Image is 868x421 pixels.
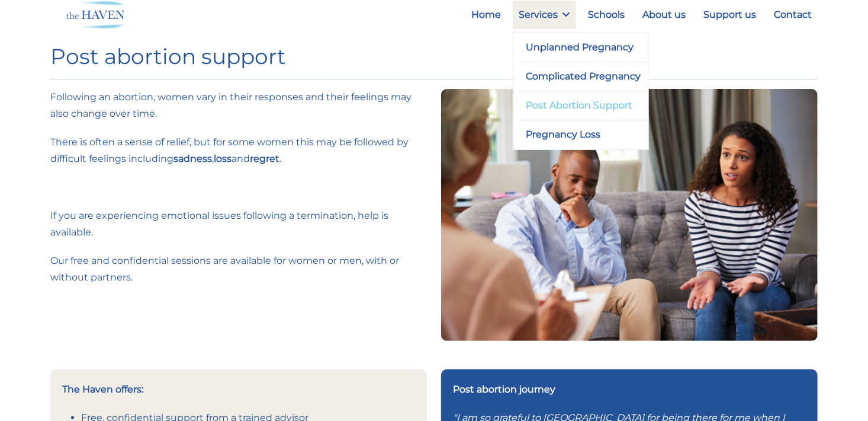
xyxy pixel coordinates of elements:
[520,33,647,62] a: Unplanned Pregnancy
[520,91,647,120] a: Post Abortion Support
[520,62,647,91] a: Complicated Pregnancy
[50,253,427,286] p: Our free and confidential sessions are available for women or men, with or without partners.
[453,384,555,395] strong: Post abortion journey
[636,1,692,29] a: About us
[50,134,427,167] p: There is often a sense of relief, but for some women this may be followed by difficult feelings i...
[62,384,143,395] strong: The Haven offers:
[513,1,576,29] a: Services
[441,89,818,340] img: Young couple in crisis trying solve problem during counselling
[768,1,818,29] a: Contact
[50,89,427,122] p: Following an abortion, women vary in their responses and their feelings may also change over time.
[520,120,647,149] a: Pregnancy Loss
[465,1,507,29] a: Home
[582,1,631,29] a: Schools
[214,153,232,164] strong: loss
[50,208,427,241] p: If you are experiencing emotional issues following a termination, help is available.
[173,153,212,164] strong: sadness
[50,44,818,69] h1: Post abortion support
[697,1,762,29] a: Support us
[250,153,279,164] strong: regret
